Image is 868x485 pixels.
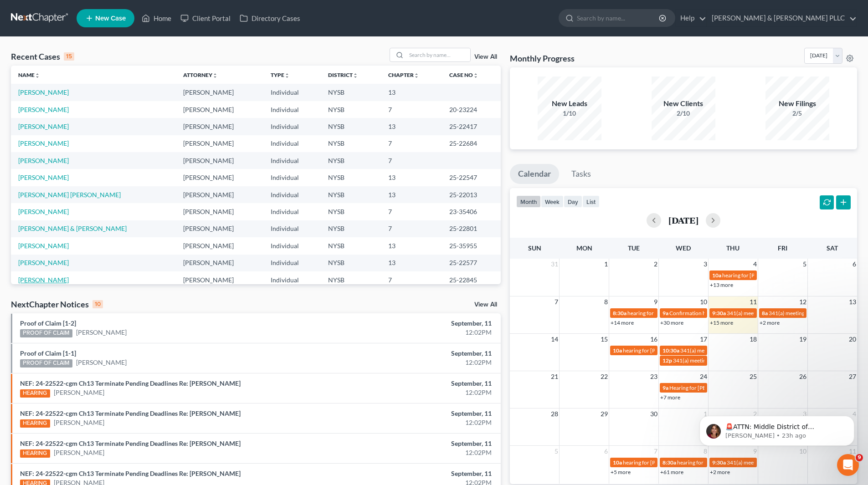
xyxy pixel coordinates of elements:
td: NYSB [321,255,381,271]
td: 7 [381,220,442,237]
span: 5 [554,446,559,457]
td: [PERSON_NAME] [176,186,263,203]
button: month [516,195,541,208]
div: 2/5 [765,109,829,118]
a: [PERSON_NAME] & [PERSON_NAME] [18,225,127,232]
i: unfold_more [414,73,419,78]
span: 4 [752,259,758,270]
td: 7 [381,271,442,288]
span: 10:30a [663,347,679,354]
td: NYSB [321,203,381,220]
span: Tue [628,244,640,252]
span: 18 [749,334,758,345]
a: +15 more [710,319,733,326]
span: 30 [649,408,658,419]
span: Confirmation hearing for [PERSON_NAME] [669,310,773,317]
div: New Filings [765,98,829,109]
td: NYSB [321,84,381,101]
a: Calendar [510,164,559,184]
a: [PERSON_NAME] [18,123,69,130]
td: Individual [263,203,321,220]
span: 341(a) meeting for [PERSON_NAME] & [PERSON_NAME] [727,459,863,466]
a: NEF: 24-22522-cgm Ch13 Terminate Pending Deadlines Re: [PERSON_NAME] [20,409,241,417]
a: Tasks [563,164,599,184]
td: Individual [263,135,321,152]
td: 13 [381,84,442,101]
span: hearing for [PERSON_NAME] [677,459,747,466]
td: 25-22801 [442,220,501,237]
a: [PERSON_NAME] [18,106,69,113]
span: 341(a) meeting for [PERSON_NAME] [727,310,815,317]
input: Search by name... [406,48,470,61]
a: [PERSON_NAME] [18,88,69,96]
span: 1 [603,259,609,270]
td: NYSB [321,237,381,254]
span: 23 [649,371,658,382]
a: Home [137,10,176,26]
td: 13 [381,237,442,254]
td: Individual [263,152,321,169]
span: 8a [762,310,768,317]
span: 20 [848,334,857,345]
span: 13 [848,296,857,307]
div: Recent Cases [11,51,74,62]
i: unfold_more [35,73,40,78]
td: NYSB [321,101,381,118]
td: NYSB [321,135,381,152]
div: September, 11 [340,379,492,388]
a: [PERSON_NAME] [54,418,104,427]
a: View All [474,54,497,60]
td: NYSB [321,271,381,288]
td: NYSB [321,220,381,237]
div: September, 11 [340,439,492,448]
a: Typeunfold_more [271,71,290,78]
span: 16 [649,334,658,345]
span: 8:30a [613,310,627,317]
td: [PERSON_NAME] [176,118,263,135]
span: Sat [827,244,838,252]
td: 7 [381,203,442,220]
span: 9:30a [712,310,726,317]
iframe: Intercom notifications message [686,397,868,460]
div: 12:02PM [340,418,492,427]
td: [PERSON_NAME] [176,169,263,186]
h2: [DATE] [668,215,699,225]
span: 9 [653,296,658,307]
a: [PERSON_NAME] [54,388,104,397]
td: [PERSON_NAME] [176,135,263,152]
span: 25 [749,371,758,382]
div: 12:02PM [340,388,492,397]
span: 26 [798,371,807,382]
td: 25-35955 [442,237,501,254]
span: 22 [600,371,609,382]
a: Proof of Claim [1-1] [20,349,76,357]
button: day [564,195,582,208]
a: [PERSON_NAME] [18,139,69,147]
button: week [541,195,564,208]
td: 7 [381,152,442,169]
div: 12:02PM [340,448,492,457]
a: +2 more [760,319,780,326]
td: 13 [381,118,442,135]
span: 9a [663,310,668,317]
span: 10a [613,347,622,354]
a: +61 more [660,469,683,475]
span: 27 [848,371,857,382]
span: Mon [576,244,592,252]
div: HEARING [20,419,50,428]
span: hearing for [PERSON_NAME] [623,347,693,354]
span: 9a [663,384,668,391]
span: 21 [550,371,559,382]
td: Individual [263,186,321,203]
a: Client Portal [176,10,235,26]
span: New Case [95,15,126,22]
td: 25-22417 [442,118,501,135]
span: 2 [653,259,658,270]
span: 341(a) meeting for [PERSON_NAME] [673,357,761,364]
a: [PERSON_NAME] [18,259,69,266]
td: Individual [263,255,321,271]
